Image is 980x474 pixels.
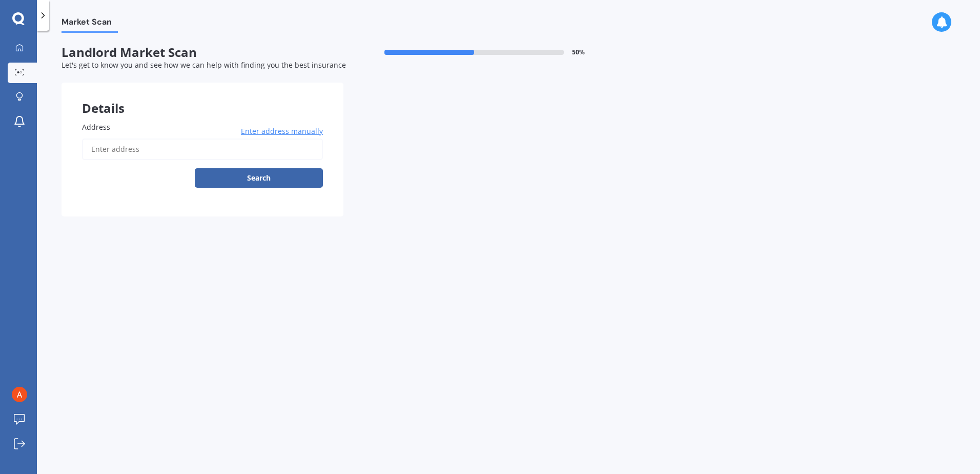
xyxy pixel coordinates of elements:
[62,83,343,113] div: Details
[62,60,346,70] span: Let's get to know you and see how we can help with finding you the best insurance
[62,45,343,60] span: Landlord Market Scan
[62,17,118,31] span: Market Scan
[241,126,323,136] span: Enter address manually
[82,139,323,160] input: Enter address
[572,49,585,56] span: 50 %
[12,387,27,402] img: ACg8ocJu4lvI9TaEOhIsb9TjHHavqer2ds6a-LfePsym_nK0ulUkBQ=s96-c
[82,122,110,132] span: Address
[195,168,323,188] button: Search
